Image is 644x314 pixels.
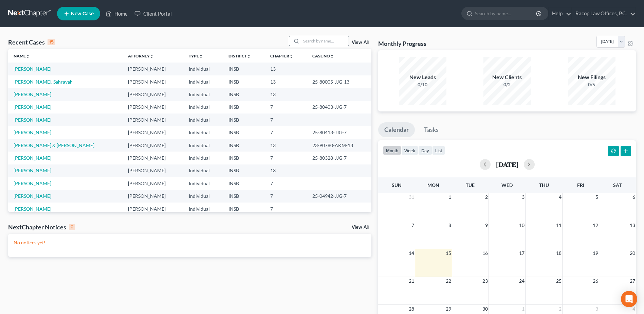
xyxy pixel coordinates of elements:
td: 23-90780-AKM-13 [307,139,371,152]
span: 17 [518,249,525,257]
span: 28 [408,305,415,313]
span: 1 [448,193,452,201]
button: week [401,146,418,155]
span: 4 [632,305,636,313]
td: INSB [223,190,264,203]
i: unfold_more [26,54,30,58]
span: 6 [632,193,636,201]
span: 31 [408,193,415,201]
a: Districtunfold_more [228,53,251,58]
span: 25 [555,277,562,285]
span: 3 [595,305,599,313]
td: 7 [265,177,307,190]
a: Nameunfold_more [14,53,30,58]
span: 2 [558,305,562,313]
div: New Leads [399,73,446,81]
span: 24 [518,277,525,285]
span: 2 [484,193,489,201]
span: Mon [427,182,439,188]
td: [PERSON_NAME] [123,75,183,88]
a: [PERSON_NAME] [14,117,51,123]
p: No notices yet! [14,239,366,246]
span: 27 [629,277,636,285]
input: Search by name... [301,36,349,46]
td: INSB [223,126,264,139]
span: 30 [482,305,489,313]
td: 25-80403-JJG-7 [307,101,371,114]
a: View All [352,225,369,230]
div: New Filings [568,73,615,81]
td: Individual [183,63,223,75]
td: Individual [183,75,223,88]
td: [PERSON_NAME] [123,88,183,101]
span: 22 [445,277,452,285]
a: Chapterunfold_more [270,53,293,58]
div: 0 [69,224,75,230]
span: 7 [411,221,415,229]
a: [PERSON_NAME] [14,155,51,161]
td: INSB [223,139,264,152]
td: INSB [223,88,264,101]
td: INSB [223,164,264,177]
td: Individual [183,164,223,177]
span: New Case [71,11,94,16]
a: [PERSON_NAME] [14,193,51,199]
td: 7 [265,152,307,164]
td: 25-80328-JJG-7 [307,152,371,164]
td: INSB [223,152,264,164]
td: [PERSON_NAME] [123,164,183,177]
td: 7 [265,126,307,139]
td: Individual [183,126,223,139]
div: New Clients [483,73,531,81]
td: Individual [183,101,223,114]
span: 3 [521,193,525,201]
td: 7 [265,190,307,203]
span: 1 [521,305,525,313]
a: [PERSON_NAME], Sahrayah [14,79,73,85]
span: Sun [392,182,402,188]
td: [PERSON_NAME] [123,139,183,152]
td: Individual [183,152,223,164]
a: [PERSON_NAME] [14,66,51,72]
a: [PERSON_NAME] [14,180,51,186]
td: 7 [265,203,307,215]
div: NextChapter Notices [8,223,75,231]
td: 7 [265,114,307,126]
a: Help [549,7,571,20]
span: Wed [501,182,513,188]
a: [PERSON_NAME] [14,91,51,97]
td: Individual [183,190,223,203]
i: unfold_more [330,54,334,58]
td: [PERSON_NAME] [123,63,183,75]
td: 25-04942-JJG-7 [307,190,371,203]
td: [PERSON_NAME] [123,190,183,203]
td: [PERSON_NAME] [123,114,183,126]
span: 18 [555,249,562,257]
td: [PERSON_NAME] [123,126,183,139]
a: [PERSON_NAME] [14,104,51,110]
td: Individual [183,88,223,101]
a: Attorneyunfold_more [128,53,154,58]
span: 5 [595,193,599,201]
span: Fri [577,182,584,188]
span: 4 [558,193,562,201]
span: 21 [408,277,415,285]
span: 14 [408,249,415,257]
td: INSB [223,203,264,215]
span: Tue [466,182,475,188]
div: Recent Cases [8,38,55,46]
input: Search by name... [475,7,537,20]
span: 12 [592,221,599,229]
span: 11 [555,221,562,229]
td: 7 [265,101,307,114]
a: Home [102,7,131,20]
td: 25-80005-JJG-13 [307,75,371,88]
a: View All [352,40,369,45]
span: 13 [629,221,636,229]
i: unfold_more [247,54,251,58]
i: unfold_more [289,54,293,58]
h3: Monthly Progress [378,39,426,48]
td: Individual [183,203,223,215]
button: day [418,146,432,155]
span: 20 [629,249,636,257]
